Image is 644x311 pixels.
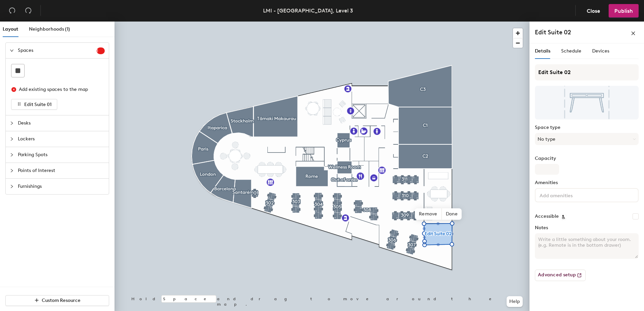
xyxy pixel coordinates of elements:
[18,163,105,178] span: Points of Interest
[535,270,586,281] button: Advanced setup
[29,26,70,32] span: Neighborhoods (1)
[11,87,16,92] span: close-circle
[535,225,639,231] label: Notes
[10,121,14,125] span: collapsed
[5,4,19,18] button: Undo (⌘ + Z)
[535,156,639,161] label: Capacity
[18,131,105,147] span: Lockers
[535,180,639,185] label: Amenities
[18,179,105,194] span: Furnishings
[587,8,600,14] span: Close
[561,48,581,54] span: Schedule
[42,298,80,303] span: Custom Resource
[592,48,609,54] span: Devices
[11,99,57,110] button: Edit Suite 01
[3,26,18,32] span: Layout
[10,48,14,53] span: expanded
[631,31,636,36] span: close
[10,184,14,188] span: collapsed
[535,86,639,119] img: The space named Edit Suite 02
[9,7,15,14] span: undo
[19,86,99,93] div: Add existing spaces to the map
[97,48,105,53] span: 1
[535,28,571,37] h4: Edit Suite 02
[581,4,606,18] button: Close
[535,48,550,54] span: Details
[507,296,523,307] button: Help
[10,137,14,141] span: collapsed
[24,102,52,107] span: Edit Suite 01
[18,43,97,58] span: Spaces
[442,208,461,220] span: Done
[263,6,353,15] div: LMI - [GEOGRAPHIC_DATA], Level 3
[97,47,105,54] sup: 1
[614,8,633,14] span: Publish
[5,295,109,306] button: Custom Resource
[415,208,442,220] span: Remove
[538,191,599,199] input: Add amenities
[609,4,639,18] button: Publish
[535,214,559,219] label: Accessible
[535,133,639,145] button: No type
[10,153,14,157] span: collapsed
[18,115,105,131] span: Desks
[10,169,14,173] span: collapsed
[22,4,35,18] button: Redo (⌘ + ⇧ + Z)
[535,125,639,130] label: Space type
[18,147,105,163] span: Parking Spots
